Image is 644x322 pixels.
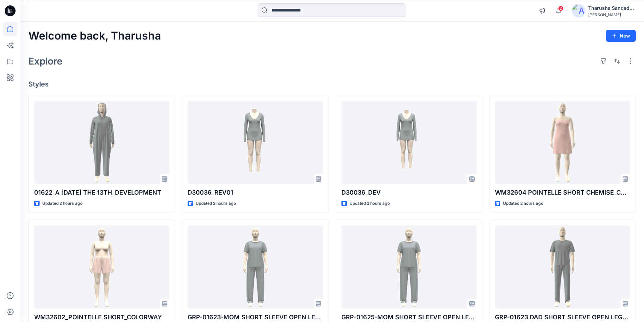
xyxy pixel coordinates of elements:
a: GRP-01623 DAD SHORT SLEEVE OPEN LEG_DEVELOPMENT [495,225,630,309]
a: D30036_DEV [341,101,477,184]
p: Updated 2 hours ago [196,200,236,207]
p: D30036_REV01 [188,188,323,197]
p: GRP-01623-MOM SHORT SLEEVE OPEN LEG_DEV [188,313,323,322]
p: Updated 2 hours ago [350,200,390,207]
button: New [606,30,636,42]
p: WM32602_POINTELLE SHORT_COLORWAY [34,313,169,322]
p: WM32604 POINTELLE SHORT CHEMISE_COLORWAY_REV1 [495,188,630,197]
div: [PERSON_NAME] [588,12,636,17]
a: 01622_A FRIDAY THE 13TH_DEVELOPMENT [34,101,169,184]
a: WM32602_POINTELLE SHORT_COLORWAY [34,225,169,309]
h2: Welcome back, Tharusha [28,30,161,42]
span: 2 [558,6,564,11]
p: Updated 2 hours ago [42,200,82,207]
a: WM32604 POINTELLE SHORT CHEMISE_COLORWAY_REV1 [495,101,630,184]
h2: Explore [28,56,63,67]
div: Tharusha Sandadeepa [588,4,636,12]
a: D30036_REV01 [188,101,323,184]
p: GRP-01623 DAD SHORT SLEEVE OPEN LEG_DEVELOPMENT [495,313,630,322]
p: GRP-01625-MOM SHORT SLEEVE OPEN LEG_DEV [341,313,477,322]
p: D30036_DEV [341,188,477,197]
a: GRP-01625-MOM SHORT SLEEVE OPEN LEG_DEV [341,225,477,309]
h4: Styles [28,80,636,88]
p: Updated 2 hours ago [503,200,543,207]
p: 01622_A [DATE] THE 13TH_DEVELOPMENT [34,188,169,197]
img: avatar [572,4,586,18]
a: GRP-01623-MOM SHORT SLEEVE OPEN LEG_DEV [188,225,323,309]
